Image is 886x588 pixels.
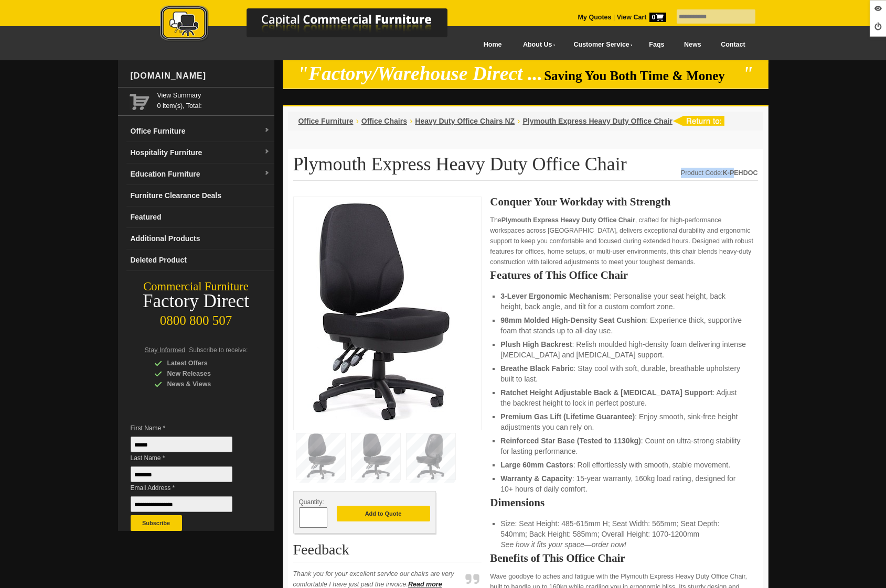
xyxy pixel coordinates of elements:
[131,483,248,493] span: Email Address *
[500,435,747,456] li: : Count on ultra-strong stability for lasting performance.
[154,368,254,379] div: New Releases
[118,279,274,294] div: Commercial Furniture
[126,60,274,92] div: [DOMAIN_NAME]
[615,14,666,21] a: View Cart0
[500,291,747,312] li: : Personalise your seat height, back height, back angle, and tilt for a custom comfort zone.
[410,116,412,126] li: ›
[490,553,757,563] h2: Benefits of This Office Chair
[264,170,270,177] img: dropdown
[264,127,270,134] img: dropdown
[500,460,747,470] li: : Roll effortlessly with smooth, stable movement.
[408,581,442,588] a: Read more
[297,63,542,84] em: "Factory/Warehouse Direct ...
[118,308,274,328] div: 0800 800 507
[415,117,515,125] a: Heavy Duty Office Chairs NZ
[490,270,757,280] h2: Features of This Office Chair
[131,466,232,482] input: Last Name *
[157,90,270,110] span: 0 item(s), Total:
[617,14,666,21] strong: View Cart
[500,315,747,336] li: : Experience thick, supportive foam that stands up to all-day use.
[131,437,232,452] input: First Name *
[264,149,270,155] img: dropdown
[500,316,646,324] strong: 98mm Molded High-Density Seat Cushion
[131,5,498,47] a: Capital Commercial Furniture Logo
[500,339,747,360] li: : Relish moulded high-density foam delivering intense [MEDICAL_DATA] and [MEDICAL_DATA] support.
[126,228,274,249] a: Additional Products
[131,453,248,463] span: Last Name *
[649,13,666,22] span: 0
[299,202,456,421] img: Plymouth Express Heavy Duty Office Chair with 3-lever ergonomic adjustments, high-density cushion...
[500,437,641,445] strong: Reinforced Star Base (Tested to 1130kg)
[490,215,757,267] p: The , crafted for high-performance workspaces across [GEOGRAPHIC_DATA], delivers exceptional dura...
[500,340,572,349] strong: Plush High Backrest
[522,117,672,125] a: Plymouth Express Heavy Duty Office Chair
[501,216,635,224] strong: Plymouth Express Heavy Duty Office Chair
[131,515,182,531] button: Subscribe
[500,412,635,421] strong: Premium Gas Lift (Lifetime Guarantee)
[639,33,675,57] a: Faqs
[131,5,498,43] img: Capital Commercial Furniture Logo
[672,116,724,126] img: return to
[293,154,758,181] h1: Plymouth Express Heavy Duty Office Chair
[361,117,407,125] a: Office Chairs
[126,206,274,228] a: Featured
[154,358,254,368] div: Latest Offers
[681,168,758,178] div: Product Code:
[500,518,747,550] li: Size: Seat Height: 485-615mm H; Seat Width: 565mm; Seat Depth: 540mm; Back Height: 585mm; Overall...
[189,346,248,354] span: Subscribe to receive:
[157,90,270,101] a: View Summary
[118,294,274,309] div: Factory Direct
[742,63,753,84] em: "
[500,474,572,483] strong: Warranty & Capacity
[126,185,274,206] a: Furniture Clearance Deals
[154,379,254,389] div: News & Views
[517,116,520,126] li: ›
[126,142,274,164] a: Hospitality Furnituredropdown
[500,461,573,469] strong: Large 60mm Castors
[711,33,755,57] a: Contact
[500,387,747,408] li: : Adjust the backrest height to lock in perfect posture.
[299,498,324,506] span: Quantity:
[145,346,186,354] span: Stay Informed
[500,411,747,432] li: : Enjoy smooth, sink-free height adjustments you can rely on.
[500,363,747,384] li: : Stay cool with soft, durable, breathable upholstery built to last.
[500,540,626,549] em: See how it fits your space—order now!
[544,69,741,83] span: Saving You Both Time & Money
[131,496,232,512] input: Email Address *
[126,121,274,142] a: Office Furnituredropdown
[511,33,562,57] a: About Us
[126,164,274,185] a: Education Furnituredropdown
[337,506,430,521] button: Add to Quote
[500,364,573,373] strong: Breathe Black Fabric
[126,249,274,271] a: Deleted Product
[131,423,248,433] span: First Name *
[356,116,359,126] li: ›
[490,497,757,508] h2: Dimensions
[298,117,354,125] a: Office Furniture
[293,542,482,562] h2: Feedback
[578,14,612,21] a: My Quotes
[500,292,609,300] strong: 3-Lever Ergonomic Mechanism
[490,197,757,207] h2: Conquer Your Workday with Strength
[674,33,711,57] a: News
[723,169,758,177] strong: K-PEHDOC
[500,388,712,397] strong: Ratchet Height Adjustable Back & [MEDICAL_DATA] Support
[500,473,747,494] li: : 15-year warranty, 160kg load rating, designed for 10+ hours of daily comfort.
[562,33,639,57] a: Customer Service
